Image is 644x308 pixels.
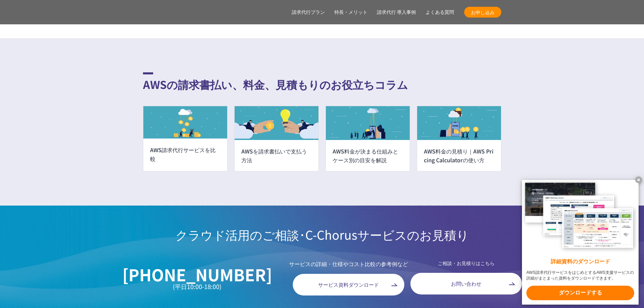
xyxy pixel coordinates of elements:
a: AWS請求代行サービスを比較 AWS請求代行サービスを比較 [143,106,228,171]
a: AWS料金の見積もり方法 AWS料金の見積り｜AWS Pricing Calculatorの使い方 [417,106,501,171]
a: [PHONE_NUMBER] [122,265,272,283]
x-t: AWS請求代行サービスをはじめとするAWS支援サービスの詳細がまとまった資料をダウンロードできます。 [526,270,634,281]
img: AWS請求代行サービスを比較 [143,106,227,139]
a: 詳細資料のダウンロード AWS請求代行サービスをはじめとするAWS支援サービスの詳細がまとまった資料をダウンロードできます。 ダウンロードする [522,180,639,305]
a: 請求代行プラン [292,9,325,16]
img: AWS料金の見積もり方法 [417,106,501,140]
a: 特長・メリット [334,9,367,16]
a: よくある質問 [426,9,454,16]
img: AWS料金はどう決まる？ [326,106,410,140]
img: AWSを請求書払いで支払う方法 [235,106,318,140]
a: AWS料金はどう決まる？ AWS料金が決まる仕組みとケース別の目安を解説 [326,106,410,171]
h3: AWS料金の見積り｜AWS Pricing Calculatorの使い方 [424,147,494,164]
h2: AWSの請求書払い、料金、見積もりのお役立ちコラム [143,72,501,92]
h3: AWSを請求書払いで支払う方法 [241,147,312,164]
h3: AWS料金が決まる仕組みとケース別の目安を解説 [333,147,403,164]
x-t: 詳細資料のダウンロード [526,258,634,266]
a: お問い合わせ [410,273,522,294]
a: サービス資料ダウンロード [293,274,404,295]
p: ご相談・お見積りはこちら [410,260,522,267]
p: サービスの詳細・仕様やコスト比較の参考例など [289,260,408,268]
a: AWSを請求書払いで支払う方法 AWSを請求書払いで支払う方法 [234,106,319,171]
x-t: ダウンロードする [526,286,634,300]
a: お申し込み [464,7,501,18]
span: お申し込み [464,9,501,16]
a: 請求代行 導入事例 [377,9,416,16]
small: (平日10:00-18:00) [122,283,272,290]
h3: AWS請求代行サービスを比較 [150,145,220,163]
